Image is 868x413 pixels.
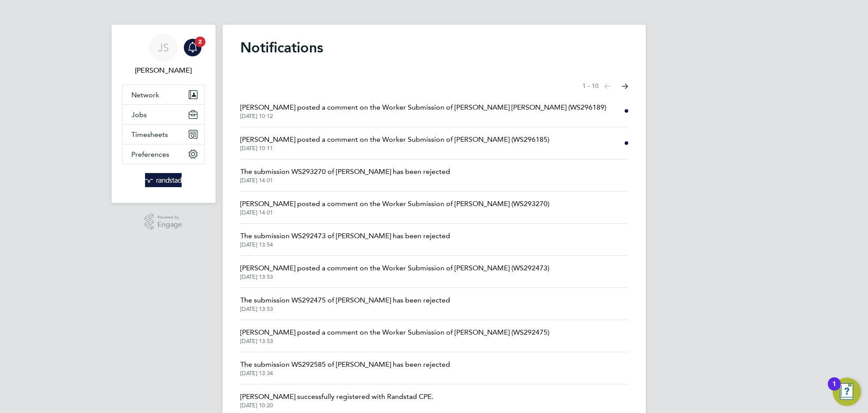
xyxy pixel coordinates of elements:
[123,125,205,144] button: Timesheets
[112,25,216,203] nav: Main navigation
[240,241,450,248] span: [DATE] 13:54
[240,199,549,209] span: [PERSON_NAME] posted a comment on the Worker Submission of [PERSON_NAME] (WS293270)
[240,102,606,113] span: [PERSON_NAME] posted a comment on the Worker Submission of [PERSON_NAME] [PERSON_NAME] (WS296189)
[131,111,147,119] span: Jobs
[122,65,205,76] span: Jamie Scattergood
[240,327,549,338] span: [PERSON_NAME] posted a comment on the Worker Submission of [PERSON_NAME] (WS292475)
[240,199,549,216] a: [PERSON_NAME] posted a comment on the Worker Submission of [PERSON_NAME] (WS293270)[DATE] 14:01
[145,214,182,230] a: Powered byEngage
[240,402,433,409] span: [DATE] 10:20
[158,42,169,53] span: JS
[240,134,549,145] span: [PERSON_NAME] posted a comment on the Worker Submission of [PERSON_NAME] (WS296185)
[240,231,450,241] span: The submission WS292473 of [PERSON_NAME] has been rejected
[240,166,450,184] a: The submission WS293270 of [PERSON_NAME] has been rejected[DATE] 14:01
[240,391,433,409] a: [PERSON_NAME] successfully registered with Randstad CPE.[DATE] 10:20
[240,359,450,370] span: The submission WS292585 of [PERSON_NAME] has been rejected
[157,214,182,221] span: Powered by
[240,327,549,345] a: [PERSON_NAME] posted a comment on the Worker Submission of [PERSON_NAME] (WS292475)[DATE] 13:53
[157,221,182,229] span: Engage
[240,113,606,120] span: [DATE] 10:12
[123,144,205,164] button: Preferences
[240,359,450,377] a: The submission WS292585 of [PERSON_NAME] has been rejected[DATE] 13:34
[240,263,549,280] a: [PERSON_NAME] posted a comment on the Worker Submission of [PERSON_NAME] (WS292473)[DATE] 13:53
[240,177,450,184] span: [DATE] 14:01
[240,209,549,216] span: [DATE] 14:01
[131,150,169,159] span: Preferences
[195,37,205,47] span: 2
[240,166,450,177] span: The submission WS293270 of [PERSON_NAME] has been rejected
[240,273,549,280] span: [DATE] 13:53
[240,39,628,56] h1: Notifications
[582,77,628,95] nav: Select page of notifications list
[240,231,450,248] a: The submission WS292473 of [PERSON_NAME] has been rejected[DATE] 13:54
[122,33,205,76] a: JS[PERSON_NAME]
[240,370,450,377] span: [DATE] 13:34
[122,173,205,187] a: Go to home page
[123,105,205,124] button: Jobs
[240,102,606,120] a: [PERSON_NAME] posted a comment on the Worker Submission of [PERSON_NAME] [PERSON_NAME] (WS296189)...
[240,145,549,152] span: [DATE] 10:11
[240,338,549,345] span: [DATE] 13:53
[833,378,861,406] button: Open Resource Center, 1 new notification
[832,384,836,395] div: 1
[184,33,201,62] a: 2
[582,82,599,91] span: 1 - 10
[240,134,549,152] a: [PERSON_NAME] posted a comment on the Worker Submission of [PERSON_NAME] (WS296185)[DATE] 10:11
[240,391,433,402] span: [PERSON_NAME] successfully registered with Randstad CPE.
[240,263,549,273] span: [PERSON_NAME] posted a comment on the Worker Submission of [PERSON_NAME] (WS292473)
[240,295,450,313] a: The submission WS292475 of [PERSON_NAME] has been rejected[DATE] 13:53
[131,130,168,139] span: Timesheets
[240,306,450,313] span: [DATE] 13:53
[123,85,205,104] button: Network
[131,91,159,99] span: Network
[145,173,182,187] img: randstad-logo-retina.png
[240,295,450,306] span: The submission WS292475 of [PERSON_NAME] has been rejected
